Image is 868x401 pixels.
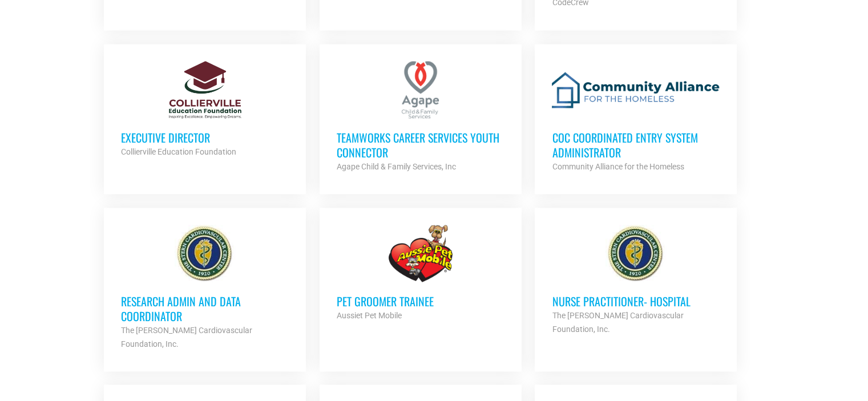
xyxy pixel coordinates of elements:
a: Pet Groomer Trainee Aussiet Pet Mobile [320,208,522,339]
a: TeamWorks Career Services Youth Connector Agape Child & Family Services, Inc [320,44,522,190]
h3: Executive Director [121,129,289,144]
h3: Nurse Practitioner- Hospital [552,293,720,308]
strong: Aussiet Pet Mobile [337,310,402,319]
strong: The [PERSON_NAME] Cardiovascular Foundation, Inc. [121,325,252,348]
strong: Collierville Education Foundation [121,147,236,156]
a: Nurse Practitioner- Hospital The [PERSON_NAME] Cardiovascular Foundation, Inc. [535,208,737,353]
strong: Agape Child & Family Services, Inc [337,161,456,171]
strong: Community Alliance for the Homeless [552,161,684,171]
h3: Pet Groomer Trainee [337,293,504,308]
h3: TeamWorks Career Services Youth Connector [337,129,504,159]
strong: The [PERSON_NAME] Cardiovascular Foundation, Inc. [552,310,683,333]
h3: CoC Coordinated Entry System Administrator [552,129,720,159]
a: CoC Coordinated Entry System Administrator Community Alliance for the Homeless [535,44,737,190]
a: Executive Director Collierville Education Foundation [104,44,306,175]
h3: Research Admin and Data Coordinator [121,293,289,323]
a: Research Admin and Data Coordinator The [PERSON_NAME] Cardiovascular Foundation, Inc. [104,208,306,367]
